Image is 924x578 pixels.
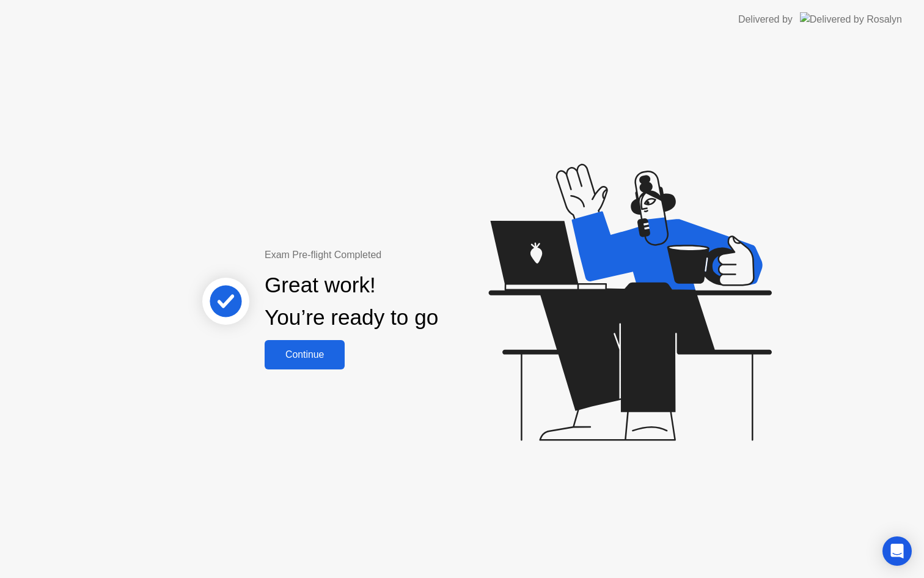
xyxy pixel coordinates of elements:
[265,269,438,334] div: Great work! You’re ready to go
[265,248,517,262] div: Exam Pre-flight Completed
[738,12,793,27] div: Delivered by
[800,12,902,26] img: Delivered by Rosalyn
[882,536,912,566] div: Open Intercom Messenger
[265,340,345,369] button: Continue
[268,349,341,360] div: Continue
